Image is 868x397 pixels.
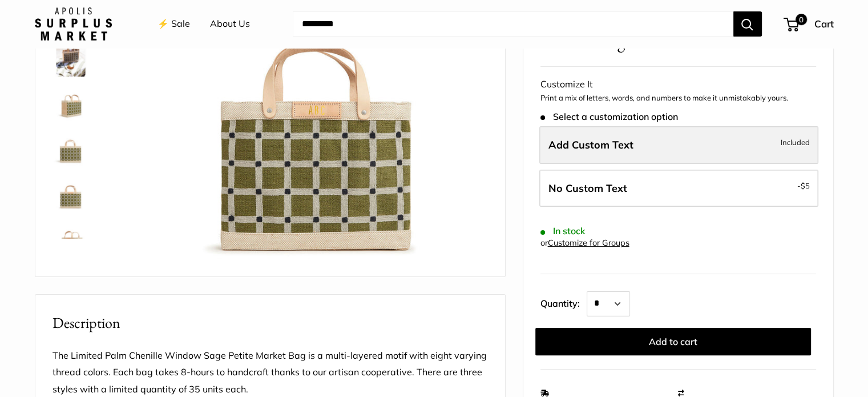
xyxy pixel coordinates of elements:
[540,76,816,93] div: Customize It
[53,223,89,259] img: Petite Market Bag in Chenille Window Sage
[539,170,818,207] label: Leave Blank
[53,177,89,214] img: Petite Market Bag in Chenille Window Sage
[50,129,91,170] a: Petite Market Bag in Chenille Window Sage
[210,15,250,33] a: About Us
[814,18,834,30] span: Cart
[540,93,816,105] p: Print a mix of letters, words, and numbers to make it unmistakably yours.
[50,83,91,125] a: Petite Market Bag in Chenille Window Sage
[733,11,762,37] button: Search
[293,11,733,37] input: Search...
[540,236,629,251] div: or
[540,111,678,122] span: Select a customization option
[50,220,91,262] a: Petite Market Bag in Chenille Window Sage
[35,7,112,41] img: Apolis: Surplus Market
[539,127,818,165] label: Add Custom Text
[53,131,89,168] img: Petite Market Bag in Chenille Window Sage
[53,312,488,334] h2: Description
[797,179,810,193] span: -
[540,288,587,316] label: Quantity:
[53,86,89,122] img: Petite Market Bag in Chenille Window Sage
[158,15,190,33] a: ⚡️ Sale
[781,136,810,150] span: Included
[53,40,89,77] img: Petite Market Bag in Chenille Window Sage
[785,15,834,33] a: 0 Cart
[801,181,810,190] span: $5
[548,182,627,195] span: No Custom Text
[548,238,629,248] a: Customize for Groups
[540,10,775,53] span: Petite Market Bag in Chenille Window Sage
[50,175,91,216] a: Petite Market Bag in Chenille Window Sage
[548,139,633,152] span: Add Custom Text
[535,328,811,355] button: Add to cart
[50,38,91,79] a: Petite Market Bag in Chenille Window Sage
[795,14,806,25] span: 0
[540,226,586,237] span: In stock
